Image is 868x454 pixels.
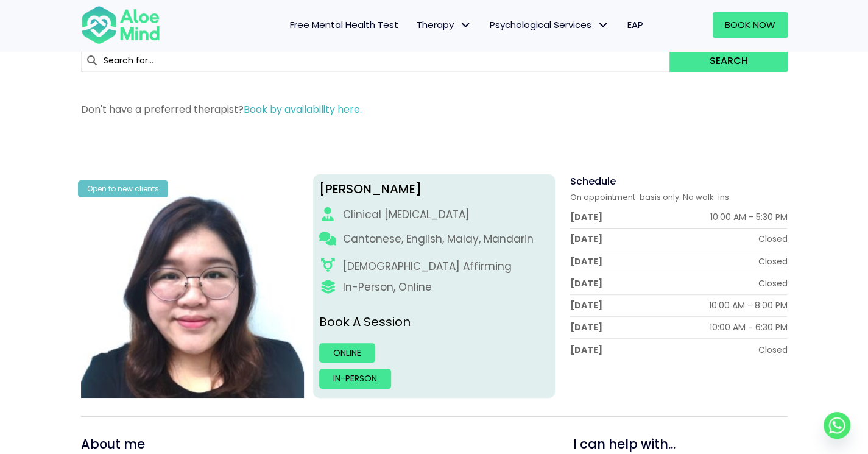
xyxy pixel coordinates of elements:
div: [DATE] [570,255,602,268]
div: Clinical [MEDICAL_DATA] [342,207,469,222]
span: On appointment-basis only. No walk-ins [570,191,729,203]
span: Book Now [725,18,775,31]
span: Psychological Services: submenu [595,16,612,34]
span: About me [81,435,145,453]
a: TherapyTherapy: submenu [408,12,481,38]
div: [DATE] [570,321,602,333]
a: Whatsapp [824,412,850,439]
img: Wei Shan_Profile-300×300 [81,174,305,398]
a: Psychological ServicesPsychological Services: submenu [481,12,618,38]
div: 10:00 AM - 6:30 PM [709,321,787,333]
div: [DATE] [570,299,602,311]
a: In-person [319,369,391,388]
p: Book A Session [319,313,549,331]
span: Therapy: submenu [457,16,475,34]
div: Closed [758,277,787,289]
div: [PERSON_NAME] [319,180,549,198]
p: Don't have a preferred therapist? [81,102,788,116]
div: [DATE] [570,344,602,356]
span: EAP [627,18,643,31]
button: Search [669,49,787,72]
div: Closed [758,344,787,356]
img: Aloe mind Logo [81,5,160,45]
div: Closed [758,255,787,268]
a: EAP [618,12,652,38]
a: Book by availability here. [244,102,362,116]
div: 10:00 AM - 5:30 PM [710,211,787,223]
div: [DATE] [570,233,602,245]
div: Open to new clients [78,180,168,197]
a: Book Now [713,12,788,38]
span: Free Mental Health Test [290,18,398,31]
span: Psychological Services [490,18,609,31]
div: [DEMOGRAPHIC_DATA] Affirming [342,259,511,274]
span: Therapy [417,18,471,31]
div: [DATE] [570,277,602,289]
div: In-Person, Online [342,280,431,295]
div: 10:00 AM - 8:00 PM [708,299,787,311]
nav: Menu [176,12,652,38]
div: Closed [758,233,787,245]
input: Search for... [81,49,670,72]
span: Schedule [570,174,616,188]
a: Online [319,343,375,363]
div: [DATE] [570,211,602,223]
a: Free Mental Health Test [281,12,408,38]
span: I can help with... [573,435,676,453]
p: Cantonese, English, Malay, Mandarin [342,232,533,247]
